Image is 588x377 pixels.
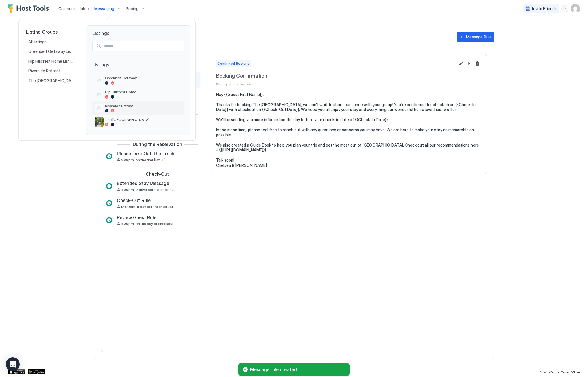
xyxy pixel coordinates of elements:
[105,90,182,94] span: Hip Hillcrest Home
[26,29,77,35] span: Listing Groups
[105,117,182,122] span: The [GEOGRAPHIC_DATA]
[6,357,20,371] div: Open Intercom Messenger
[105,104,182,108] span: Riverside Retreat
[28,59,75,64] span: Hip Hillcrest Home Listing Group
[95,117,104,127] div: listing image
[105,76,182,80] span: Greenbelt Getaway
[28,78,75,83] span: The [GEOGRAPHIC_DATA]
[86,26,190,36] span: Listings
[102,41,184,51] input: Input Field
[92,62,184,73] span: Listings
[28,39,47,45] span: All listings
[28,68,61,73] span: Riverside Retreat
[28,49,75,54] span: Greenbelt Getaway Listing Group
